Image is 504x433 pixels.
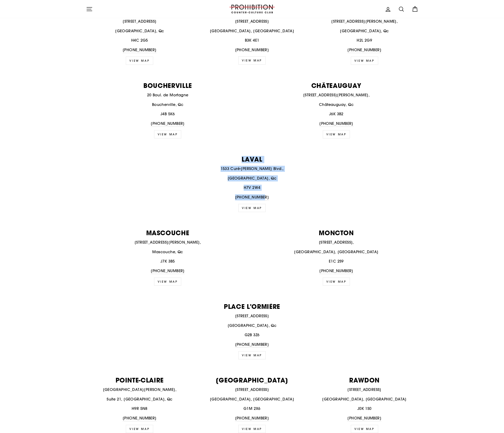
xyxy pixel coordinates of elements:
[123,47,157,53] a: [PHONE_NUMBER]
[86,102,250,108] p: Boucherville, Qc
[86,166,418,172] p: 1533 Curé-[PERSON_NAME] Blvd.,
[198,47,306,53] p: [PHONE_NUMBER]
[86,303,418,310] p: PLACE L'ORMIÈRE
[198,387,306,393] p: [STREET_ADDRESS]
[319,268,353,274] a: [PHONE_NUMBER]
[351,57,378,65] a: view map
[86,111,250,117] p: J4B 5K6
[198,396,306,402] p: [GEOGRAPHIC_DATA], [GEOGRAPHIC_DATA]
[238,351,266,359] a: View map
[238,56,266,65] a: VIEW MAP
[238,204,266,212] a: View map
[86,156,418,162] p: LAVAL
[126,425,153,433] a: VIEW MAP
[198,37,306,43] p: B3K 4E1
[235,342,269,348] a: [PHONE_NUMBER]
[198,18,306,25] p: [STREET_ADDRESS]
[86,92,250,98] p: 20 Boul. de Mortagne
[311,37,418,43] p: H2L 2G9
[151,268,185,274] a: [PHONE_NUMBER]
[123,415,157,422] a: [PHONE_NUMBER]
[235,194,269,201] a: [PHONE_NUMBER]
[86,387,193,393] p: [GEOGRAPHIC_DATA][PERSON_NAME],
[347,47,381,53] a: [PHONE_NUMBER]
[198,377,306,383] p: [GEOGRAPHIC_DATA]
[86,332,418,338] p: G2B 3Z6
[255,239,418,245] p: [STREET_ADDRESS],
[311,377,418,383] p: RAWDON
[86,313,418,319] p: [STREET_ADDRESS]
[323,130,350,138] a: view map
[311,387,418,393] p: [STREET_ADDRESS]
[86,18,193,25] p: [STREET_ADDRESS]
[86,37,193,43] p: H4C 2G5
[86,28,193,34] p: [GEOGRAPHIC_DATA], Qc
[154,278,181,286] a: View Map
[351,425,378,433] a: VIEW MAP
[235,415,269,422] a: [PHONE_NUMBER]
[154,130,181,138] a: view map
[323,278,350,286] a: view map
[255,111,418,117] p: J6K 3B2
[255,92,418,98] p: [STREET_ADDRESS][PERSON_NAME],
[319,121,353,127] a: [PHONE_NUMBER]
[311,406,418,412] p: J0K 1S0
[86,396,193,402] p: Suite 21, [GEOGRAPHIC_DATA], Qc
[86,377,193,383] p: POINTE-CLAIRE
[86,249,250,255] p: Mascouche, Qc
[229,5,276,13] img: PROHIBITION COUNTER-CULTURE CLUB
[198,28,306,34] p: [GEOGRAPHIC_DATA], [GEOGRAPHIC_DATA]
[255,249,418,255] p: [GEOGRAPHIC_DATA], [GEOGRAPHIC_DATA]
[86,258,250,264] p: J7K 3B5
[255,102,418,108] p: Châteauguay, Qc
[86,323,418,329] p: [GEOGRAPHIC_DATA], Qc
[347,415,381,422] a: [PHONE_NUMBER]
[126,57,153,65] a: VIEW MAP
[255,82,418,89] p: CHÂTEAUGUAY
[198,406,306,412] p: G1M 2X6
[311,396,418,402] p: [GEOGRAPHIC_DATA], [GEOGRAPHIC_DATA]
[238,425,266,433] a: VIEW MAP
[86,175,418,181] p: [GEOGRAPHIC_DATA], Qc
[255,258,418,264] p: E1C 2S9
[255,230,418,236] p: MONCTON
[151,121,185,127] a: [PHONE_NUMBER]
[86,239,250,245] p: [STREET_ADDRESS][PERSON_NAME],
[86,185,418,191] p: H7V 2W4
[311,18,418,25] p: [STREET_ADDRESS][PERSON_NAME],
[86,82,250,89] p: BOUCHERVILLE
[311,28,418,34] p: [GEOGRAPHIC_DATA], Qc
[86,230,250,236] p: MASCOUCHE
[86,406,193,412] p: H9R 5N8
